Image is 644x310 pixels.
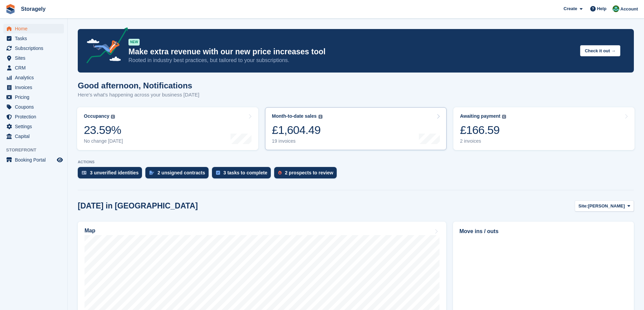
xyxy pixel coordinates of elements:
[3,155,64,165] a: menu
[502,115,506,119] img: icon-info-grey-7440780725fd019a000dd9b08b2336e03edf1995a4989e88bcd33f0948082b44.svg
[15,102,55,112] span: Coupons
[597,5,606,12] span: Help
[128,57,575,64] p: Rooted in industry best practices, but tailored to your subscriptions.
[78,81,199,90] h1: Good afternoon, Notifications
[84,113,109,119] div: Occupancy
[564,5,577,12] span: Create
[3,122,64,131] a: menu
[588,203,625,209] span: [PERSON_NAME]
[459,227,627,235] h2: Move ins / outs
[613,5,619,12] img: Notifications
[460,138,506,144] div: 2 invoices
[128,47,575,57] p: Make extra revenue with our new price increases tool
[77,107,258,150] a: Occupancy 23.59% No change [DATE]
[84,138,123,144] div: No change [DATE]
[453,107,635,150] a: Awaiting payment £166.59 2 invoices
[272,113,316,119] div: Month-to-date sales
[78,91,199,99] p: Here's what's happening across your business [DATE]
[278,171,282,175] img: prospect-51fa495bee0391a8d652442698ab0144808aea92771e9ea1ae160a38d050c398.svg
[15,122,55,131] span: Settings
[78,201,198,210] h2: [DATE] in [GEOGRAPHIC_DATA]
[3,73,64,82] a: menu
[3,132,64,141] a: menu
[460,123,506,137] div: £166.59
[15,132,55,141] span: Capital
[78,160,634,164] p: ACTIONS
[149,171,154,175] img: contract_signature_icon-13c848040528278c33f63329250d36e43548de30e8caae1d1a13099fd9432cc5.svg
[216,171,220,175] img: task-75834270c22a3079a89374b754ae025e5fb1db73e45f91037f5363f120a921f8.svg
[111,115,115,119] img: icon-info-grey-7440780725fd019a000dd9b08b2336e03edf1995a4989e88bcd33f0948082b44.svg
[460,113,501,119] div: Awaiting payment
[212,167,274,182] a: 3 tasks to complete
[15,24,55,33] span: Home
[285,170,333,175] div: 2 prospects to review
[3,44,64,53] a: menu
[3,83,64,92] a: menu
[15,34,55,43] span: Tasks
[15,155,55,165] span: Booking Portal
[3,112,64,121] a: menu
[15,92,55,102] span: Pricing
[15,44,55,53] span: Subscriptions
[15,73,55,82] span: Analytics
[15,53,55,63] span: Sites
[15,83,55,92] span: Invoices
[145,167,212,182] a: 2 unsigned contracts
[15,112,55,121] span: Protection
[274,167,340,182] a: 2 prospects to review
[15,63,55,73] span: CRM
[3,92,64,102] a: menu
[158,170,205,175] div: 2 unsigned contracts
[6,147,67,153] span: Storefront
[56,156,64,164] a: Preview store
[85,228,95,234] h2: Map
[81,27,128,66] img: price-adjustments-announcement-icon-8257ccfd72463d97f412b2fc003d46551f7dbcb40ab6d574587a9cd5c0d94...
[265,107,446,150] a: Month-to-date sales £1,604.49 19 invoices
[575,200,634,212] button: Site: [PERSON_NAME]
[272,123,322,137] div: £1,604.49
[78,167,145,182] a: 3 unverified identities
[90,170,139,175] div: 3 unverified identities
[3,63,64,73] a: menu
[578,203,588,209] span: Site:
[318,115,323,119] img: icon-info-grey-7440780725fd019a000dd9b08b2336e03edf1995a4989e88bcd33f0948082b44.svg
[5,4,16,14] img: stora-icon-8386f47178a22dfd0bd8f6a31ec36ba5ce8667c1dd55bd0f319d3a0aa187defe.svg
[223,170,267,175] div: 3 tasks to complete
[3,24,64,33] a: menu
[82,171,87,175] img: verify_identity-adf6edd0f0f0b5bbfe63781bf79b02c33cf7c696d77639b501bdc392416b5a36.svg
[272,138,322,144] div: 19 invoices
[580,45,620,56] button: Check it out →
[3,34,64,43] a: menu
[128,39,140,46] div: NEW
[3,102,64,112] a: menu
[3,53,64,63] a: menu
[18,3,48,15] a: Storagely
[620,6,638,12] span: Account
[84,123,123,137] div: 23.59%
